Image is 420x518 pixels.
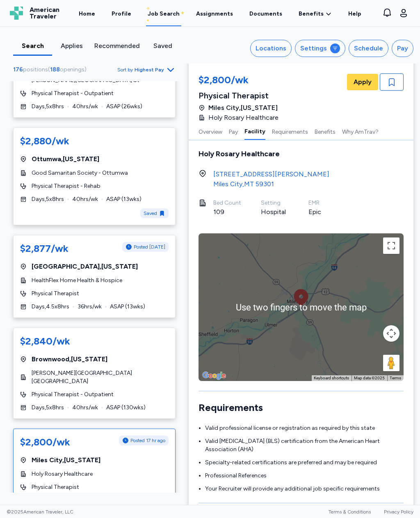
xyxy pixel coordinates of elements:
[32,276,122,285] span: HealthFlex Home Health & Hospice
[117,65,176,75] button: Sort byHighest Pay
[32,390,114,399] span: Physical Therapist - Outpatient
[299,10,324,18] span: Benefits
[32,89,114,98] span: Physical Therapist - Outpatient
[106,404,146,412] span: ASAP ( 130 wks)
[201,370,228,381] a: Open this area in Google Maps (opens a new window)
[110,303,145,311] span: ASAP ( 13 wks)
[213,179,329,189] div: Miles City , MT 59301
[72,103,98,111] span: 40 hrs/wk
[315,123,336,140] button: Benefits
[213,169,329,189] a: [STREET_ADDRESS][PERSON_NAME]Miles City,MT 59301
[199,148,404,160] div: Holy Rosary Healthcare
[32,303,69,311] span: Days , 4.5 x 8 hrs
[199,123,222,140] button: Overview
[148,10,180,18] div: Job Search
[299,10,332,18] a: Benefits
[32,483,79,491] span: Physical Therapist
[213,207,241,217] div: 109
[261,199,289,207] div: Setting
[384,509,413,515] a: Privacy Policy
[397,43,408,53] div: Pay
[213,199,241,207] div: Bed Count
[314,375,349,381] button: Keyboard shortcuts
[32,290,79,298] span: Physical Therapist
[60,66,84,73] span: openings
[383,325,399,342] button: Map camera controls
[201,370,228,381] img: Google
[144,210,157,217] span: Saved
[20,135,69,148] div: $2,880/wk
[300,43,327,53] div: Settings
[272,123,308,140] button: Requirements
[308,207,336,217] div: Epic
[13,66,23,73] span: 176
[32,154,99,164] span: Ottumwa , [US_STATE]
[261,207,289,217] div: Hospital
[106,195,142,203] span: ASAP ( 13 wks)
[117,66,133,73] span: Sort by
[7,509,73,515] span: © 2025 American Traveler, LLC
[23,66,48,73] span: positions
[208,113,278,123] span: Holy Rosary Healthcare
[146,1,181,26] a: Job Search
[256,43,286,53] div: Locations
[199,73,283,88] div: $2,800/wk
[354,376,385,380] span: Map data ©2025
[30,7,59,20] span: American Traveler
[32,455,100,465] span: Miles City , [US_STATE]
[205,438,380,453] span: Valid [MEDICAL_DATA] (BLS) certification from the American Heart Association (AHA)
[213,169,329,179] div: [STREET_ADDRESS][PERSON_NAME]
[199,401,404,414] div: Requirements
[199,90,283,101] div: Physical Therapist
[32,262,138,272] span: [GEOGRAPHIC_DATA] , [US_STATE]
[354,77,372,87] span: Apply
[134,244,165,250] span: Posted [DATE]
[250,40,292,57] button: Locations
[347,74,378,90] button: Apply
[72,195,98,203] span: 40 hrs/wk
[32,195,64,203] span: Days , 5 x 8 hrs
[342,123,379,140] button: Why AmTrav?
[78,303,102,311] span: 36 hrs/wk
[205,485,380,492] span: Your Recruiter will provide any additional job specific requirements
[130,437,165,444] span: Posted 17 hr ago
[55,41,88,51] div: Applies
[308,199,336,207] div: EMR
[16,41,49,51] div: Search
[20,242,68,255] div: $2,877/wk
[135,66,164,73] span: Highest Pay
[229,123,238,140] button: Pay
[208,103,278,113] span: Miles City , [US_STATE]
[20,335,70,348] div: $2,840/wk
[383,355,399,371] button: Drag Pegman onto the map to open Street View
[20,436,70,449] div: $2,800/wk
[32,169,128,177] span: Good Samaritan Society - Ottumwa
[349,40,388,57] button: Schedule
[32,182,100,190] span: Physical Therapist - Rehab
[32,369,169,386] span: [PERSON_NAME][GEOGRAPHIC_DATA] [GEOGRAPHIC_DATA]
[32,470,93,478] span: Holy Rosary Healthcare
[329,509,371,515] a: Terms & Conditions
[32,354,107,364] span: Brownwood , [US_STATE]
[392,40,413,57] button: Pay
[72,404,98,412] span: 40 hrs/wk
[205,459,377,466] span: Specialty-related certifications are preferred and may be required
[146,41,179,51] div: Saved
[295,40,345,57] button: Settings
[10,7,23,20] img: Logo
[244,123,265,140] button: Facility
[13,66,90,74] div: ( )
[354,43,383,53] div: Schedule
[50,66,60,73] span: 188
[32,103,64,111] span: Days , 5 x 8 hrs
[383,237,399,254] button: Toggle fullscreen view
[94,41,140,51] div: Recommended
[32,404,64,412] span: Days , 5 x 8 hrs
[106,103,142,111] span: ASAP ( 26 wks)
[390,376,401,380] a: Terms (opens in new tab)
[205,472,267,479] span: Professional References
[205,424,375,431] span: Valid professional license or registration as required by this state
